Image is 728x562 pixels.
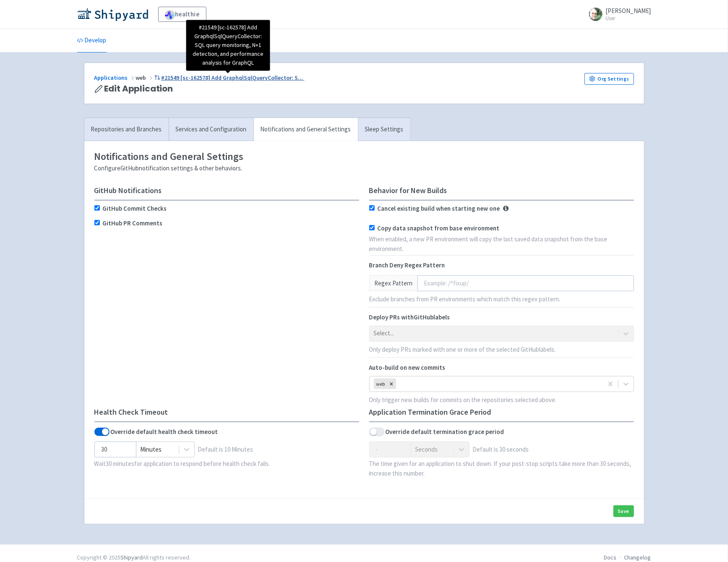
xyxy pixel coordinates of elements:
[103,204,167,214] label: GitHub Commit Checks
[158,7,206,22] a: healthie
[369,261,445,269] span: Branch Deny Regex Pattern
[77,8,148,21] img: Shipyard logo
[606,7,651,15] span: [PERSON_NAME]
[369,459,634,478] p: The time given for an application to shut down. If your post-stop scripts take more than 30 secon...
[417,275,634,291] input: Example: /^fixup/
[606,16,651,21] small: User
[378,224,500,233] label: Copy data snapshot from base environment
[161,74,303,81] span: #21549 [sc-162578] Add GraphqlSqlQueryCollector: S ...
[378,204,500,214] label: Cancel existing build when starting new one
[77,29,107,52] a: Develop
[473,445,529,455] span: Default is 30 seconds
[369,396,557,404] span: Only trigger new builds for commits on the repositories selected above.
[386,427,504,437] b: Override default termination grace period
[369,345,556,353] span: Only deploy PRs marked with one or more of the selected GitHub labels.
[369,186,634,195] h4: Behavior for New Builds
[111,427,218,437] b: Override default health check timeout
[136,74,154,81] span: web
[604,554,617,561] a: Docs
[84,118,169,141] a: Repositories and Branches
[613,505,634,517] button: Save
[94,151,634,162] h3: Notifications and General Settings
[369,313,450,321] span: Deploy PRs with GitHub labels
[584,8,651,21] a: [PERSON_NAME] User
[369,275,418,291] div: Regex Pattern
[624,554,651,561] a: Changelog
[584,73,634,85] a: Org Settings
[103,219,163,228] label: GitHub PR Comments
[369,295,561,303] span: Exclude branches from PR environments which match this regex pattern.
[387,379,396,389] div: Remove web
[374,379,387,389] div: web
[121,554,143,561] a: Shipyard
[94,408,359,416] h4: Health Check Timeout
[198,445,253,455] span: Default is 10 Minutes
[104,84,173,94] span: Edit Application
[94,164,634,173] div: Configure GitHub notification settings & other behaviors.
[369,408,634,416] h4: Application Termination Grace Period
[369,442,411,457] input: -
[369,235,634,254] span: When enabled, a new PR environment will copy the last saved data snapshot from the base environment.
[77,553,191,562] div: Copyright © 2025 All rights reserved.
[253,118,358,141] a: Notifications and General Settings
[358,118,410,141] a: Sleep Settings
[94,442,136,457] input: -
[154,74,305,81] a: #21549 [sc-162578] Add GraphqlSqlQueryCollector: S...
[169,118,253,141] a: Services and Configuration
[94,459,359,469] p: Wait 30 minutes for application to respond before health check fails.
[94,186,359,195] h4: GitHub Notifications
[369,363,446,371] span: Auto-build on new commits
[94,74,136,81] a: Applications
